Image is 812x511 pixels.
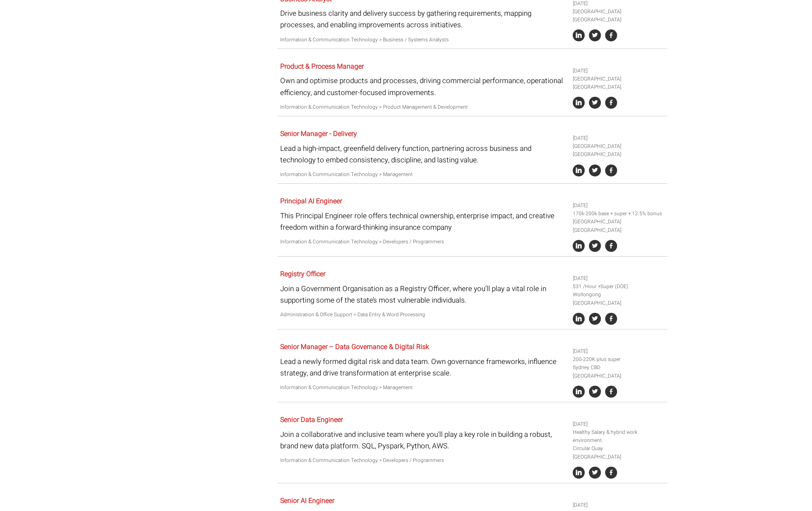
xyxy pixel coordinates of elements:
a: Senior Manager - Delivery [280,129,357,139]
li: Sydney CBD [GEOGRAPHIC_DATA] [573,364,664,380]
a: Product & Process Manager [280,61,364,72]
p: Information & Communication Technology > Business / Systems Analysts [280,36,566,44]
a: Senior Data Engineer [280,415,343,425]
a: Principal AI Engineer [280,196,342,206]
li: [DATE] [573,134,664,142]
p: Information & Communication Technology > Developers / Programmers [280,238,566,246]
li: [DATE] [573,501,664,509]
li: [GEOGRAPHIC_DATA] [GEOGRAPHIC_DATA] [573,142,664,159]
li: $31 /Hour +Super (DOE) [573,283,664,291]
p: Drive business clarity and delivery success by gathering requirements, mapping processes, and ena... [280,8,566,31]
li: Healthy Salary & hybrid work environment. [573,428,664,445]
p: Information & Communication Technology > Product Management & Development [280,103,566,111]
li: [GEOGRAPHIC_DATA] [GEOGRAPHIC_DATA] [573,75,664,91]
p: Information & Communication Technology > Management [280,170,566,179]
p: Lead a newly formed digital risk and data team. Own governance frameworks, influence strategy, an... [280,356,566,379]
li: [GEOGRAPHIC_DATA] [GEOGRAPHIC_DATA] [573,8,664,24]
li: Wollongong [GEOGRAPHIC_DATA] [573,291,664,307]
p: This Principal Engineer role offers technical ownership, enterprise impact, and creative freedom ... [280,210,566,233]
li: [DATE] [573,347,664,355]
li: Circular Quay [GEOGRAPHIC_DATA] [573,445,664,461]
li: [DATE] [573,274,664,283]
p: Information & Communication Technology > Management [280,384,566,392]
p: Lead a high-impact, greenfield delivery function, partnering across business and technology to em... [280,143,566,166]
li: 200-220K plus super [573,355,664,364]
li: 170k-200k base + super + 12.5% bonus [573,210,664,218]
p: Own and optimise products and processes, driving commercial performance, operational efficiency, ... [280,75,566,98]
li: [GEOGRAPHIC_DATA] [GEOGRAPHIC_DATA] [573,218,664,234]
p: Administration & Office Support > Data Entry & Word Processing [280,311,566,319]
li: [DATE] [573,67,664,75]
li: [DATE] [573,420,664,428]
p: Join a Government Organisation as a Registry Officer, where you’ll play a vital role in supportin... [280,283,566,306]
a: Senior AI Engineer [280,496,334,506]
li: [DATE] [573,202,664,210]
a: Senior Manager – Data Governance & Digital Risk [280,342,429,352]
p: Join a collaborative and inclusive team where you'll play a key role in building a robust, brand ... [280,429,566,452]
p: Information & Communication Technology > Developers / Programmers [280,456,566,465]
a: Registry Officer [280,269,325,279]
